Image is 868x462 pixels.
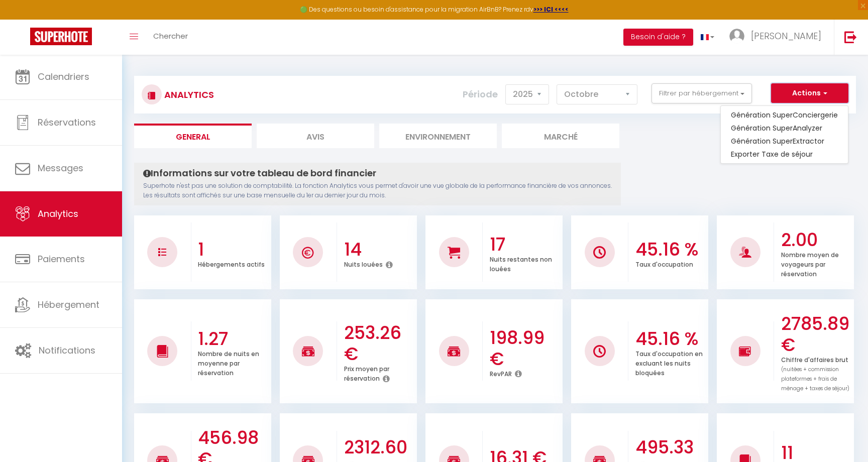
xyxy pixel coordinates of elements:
p: Nuits restantes non louées [490,253,552,273]
li: Avis [257,124,374,148]
h3: 14 [344,239,415,260]
p: Nuits louées [344,258,383,269]
img: Super Booking [30,28,92,45]
span: Analytics [38,207,78,220]
a: ... [PERSON_NAME] [722,20,834,55]
p: Nombre de nuits en moyenne par réservation [198,348,259,377]
li: Environnement [379,124,497,148]
img: logout [844,31,857,43]
p: Nombre moyen de voyageurs par réservation [781,249,839,278]
li: General [134,124,252,148]
button: Actions [771,83,848,103]
span: Notifications [39,344,95,357]
img: NO IMAGE [739,345,751,357]
h3: 1 [198,239,269,260]
p: Taux d'occupation en excluant les nuits bloquées [635,348,703,377]
span: Messages [38,162,83,174]
img: NO IMAGE [158,248,166,256]
span: [PERSON_NAME] [751,30,821,42]
a: Génération SuperAnalyzer [721,122,848,135]
h3: 2.00 [781,229,852,251]
li: Marché [502,124,619,148]
p: Chiffre d'affaires brut [781,354,849,393]
img: ... [729,29,744,44]
p: Taux d'occupation [635,258,693,269]
a: Génération SuperExtractor [721,135,848,148]
button: Filtrer par hébergement [652,83,752,103]
p: Prix moyen par réservation [344,363,389,383]
button: Besoin d'aide ? [623,29,693,46]
span: Chercher [153,31,188,41]
p: Hébergements actifs [198,258,265,269]
h4: Informations sur votre tableau de bord financier [143,168,612,179]
p: Superhote n'est pas une solution de comptabilité. La fonction Analytics vous permet d'avoir une v... [143,181,612,200]
h3: 198.99 € [490,327,561,370]
h3: Analytics [162,83,214,106]
h3: 1.27 [198,328,269,350]
h3: 253.26 € [344,322,415,365]
span: (nuitées + commission plateformes + frais de ménage + taxes de séjour) [781,366,849,392]
a: >>> ICI <<<< [533,5,569,14]
span: Réservations [38,116,96,129]
h3: 17 [490,234,561,255]
span: Paiements [38,253,85,265]
img: NO IMAGE [593,345,606,358]
h3: 45.16 % [635,239,706,260]
a: Chercher [146,20,195,55]
p: RevPAR [490,368,512,378]
label: Période [463,83,498,105]
span: Hébergement [38,298,99,311]
a: Exporter Taxe de séjour [721,148,848,161]
a: Génération SuperConciergerie [721,108,848,122]
span: Calendriers [38,70,89,83]
h3: 2785.89 € [781,313,852,356]
h3: 45.16 % [635,328,706,350]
